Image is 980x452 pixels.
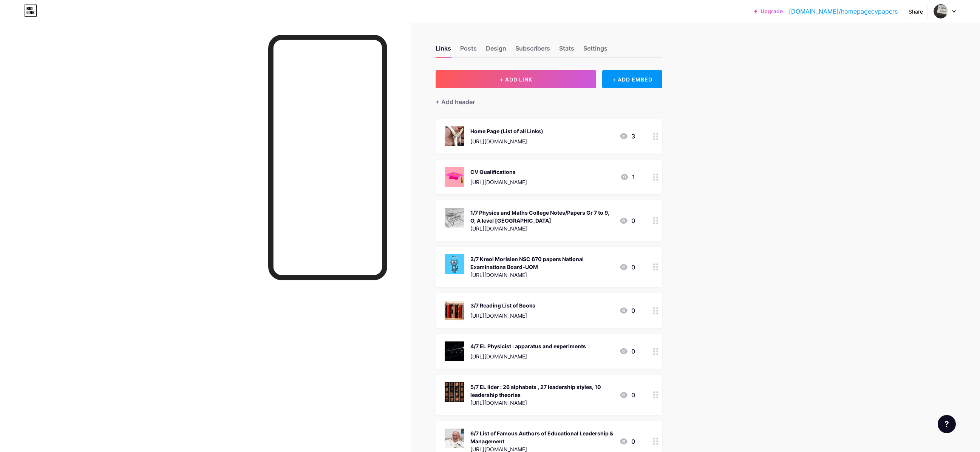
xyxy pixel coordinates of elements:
img: 4/7 EL Physicist : apparatus and experiments [445,341,464,361]
div: 1/7 Physics and Maths College Notes/Papers Gr 7 to 9, O, A level [GEOGRAPHIC_DATA] [470,209,613,224]
div: + ADD EMBED [602,70,662,88]
a: Upgrade [754,8,783,14]
div: [URL][DOMAIN_NAME] [470,399,613,407]
div: [URL][DOMAIN_NAME] [470,352,586,360]
div: [URL][DOMAIN_NAME] [470,224,613,232]
div: Settings [583,44,607,57]
div: 0 [619,216,635,225]
div: Stats [559,44,574,57]
img: 1/7 Physics and Maths College Notes/Papers Gr 7 to 9, O, A level Cambridge [445,208,464,228]
div: 0 [619,263,635,272]
img: CV Qualifications [445,167,464,187]
div: 4/7 EL Physicist : apparatus and experiments [470,342,586,350]
div: Home Page (List of all Links) [470,127,543,135]
div: 3 [619,132,635,141]
img: 3/7 Reading List of Books [445,301,464,320]
div: 0 [619,306,635,315]
img: Home Page (List of all Links) [445,126,464,146]
div: Share [909,8,923,15]
div: CV Qualifications [470,168,527,176]
span: + ADD LINK [500,76,532,83]
div: [URL][DOMAIN_NAME] [470,178,527,186]
div: 2/7 Kreol Morisien NSC 670 papers National Examinations Board-UOM [470,255,613,271]
div: 5/7 EL lider : 26 alphabets , 27 leadership styles, 10 leadership theories [470,383,613,399]
div: 0 [619,347,635,356]
div: + Add header [436,97,475,106]
button: + ADD LINK [436,70,596,88]
div: 0 [619,391,635,400]
div: 6/7 List of Famous Authors of Educational Leadership & Management [470,429,613,445]
div: 1 [620,172,635,181]
div: Subscribers [515,44,550,57]
div: Design [486,44,506,57]
div: Posts [460,44,477,57]
div: [URL][DOMAIN_NAME] [470,312,535,320]
img: 6/7 List of Famous Authors of Educational Leadership & Management [445,429,464,448]
img: 2/7 Kreol Morisien NSC 670 papers National Examinations Board-UOM [445,254,464,274]
a: [DOMAIN_NAME]/homepagecvpapers [789,7,898,16]
div: 3/7 Reading List of Books [470,301,535,309]
img: homepage_cv_papers [934,4,948,18]
div: 0 [619,437,635,446]
img: 5/7 EL lider : 26 alphabets , 27 leadership styles, 10 leadership theories [445,382,464,402]
div: Links [436,44,451,57]
div: [URL][DOMAIN_NAME] [470,271,613,279]
div: [URL][DOMAIN_NAME] [470,137,543,145]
